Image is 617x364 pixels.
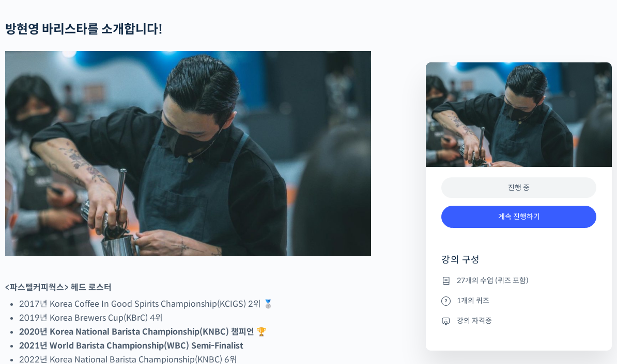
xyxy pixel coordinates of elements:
strong: <파스텔커피웍스> 헤드 로스터 [5,282,112,293]
span: 대화 [95,294,107,303]
div: 진행 중 [441,177,596,198]
span: 설정 [160,294,172,302]
strong: 2021년 World Barista Championship(WBC) Semi-Finalist [19,340,243,351]
li: 2017년 Korea Coffee In Good Spirits Championship(KCIGS) 2위 🥈 [19,297,371,311]
h2: ! [5,22,371,37]
li: 27개의 수업 (퀴즈 포함) [441,274,596,287]
li: 강의 자격증 [441,315,596,327]
a: 대화 [68,278,133,304]
strong: 방현영 바리스타를 소개합니다 [5,22,158,37]
li: 1개의 퀴즈 [441,294,596,307]
a: 계속 진행하기 [441,206,596,228]
h4: 강의 구성 [441,254,596,274]
li: 2019년 Korea Brewers Cup(KBrC) 4위 [19,311,371,325]
strong: 2020년 Korea National Barista Championship(KNBC) 챔피언 🏆 [19,326,267,337]
a: 홈 [3,278,68,304]
span: 홈 [33,294,39,302]
a: 설정 [133,278,198,304]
